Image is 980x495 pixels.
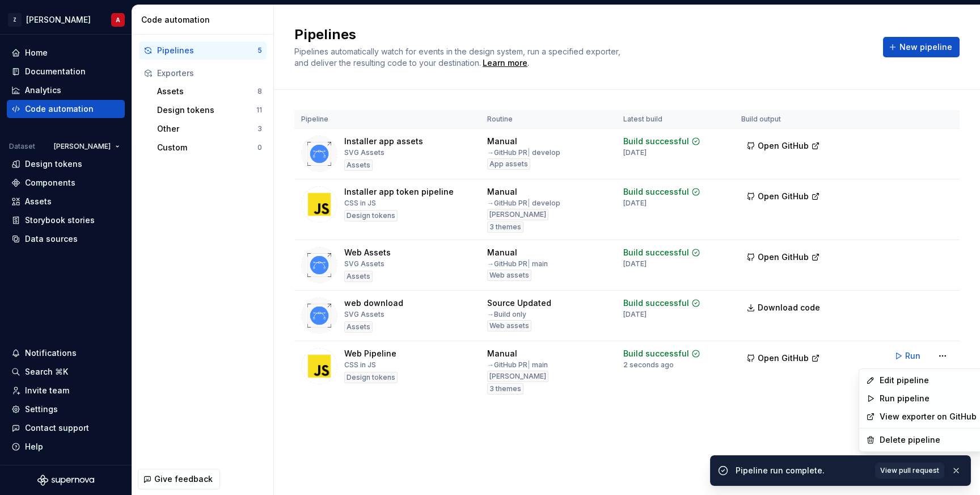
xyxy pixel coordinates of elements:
[880,466,939,475] span: View pull request
[880,434,977,446] div: Delete pipeline
[880,375,977,386] div: Edit pipeline
[880,411,977,422] a: View exporter on GitHub
[736,465,868,476] div: Pipeline run complete.
[880,393,977,404] div: Run pipeline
